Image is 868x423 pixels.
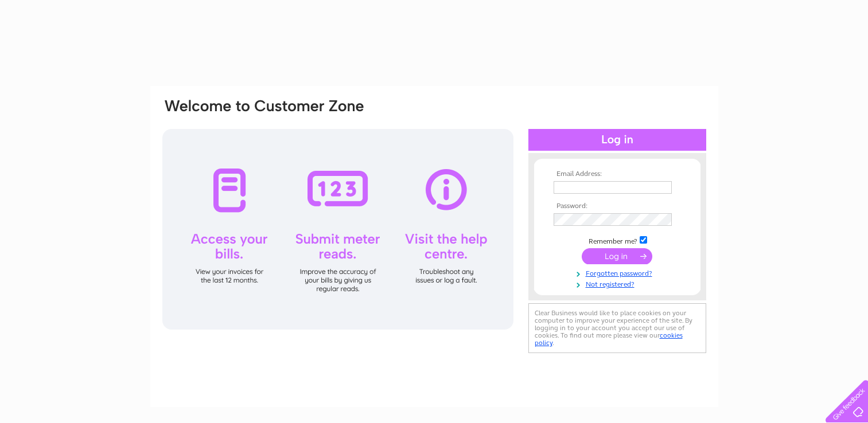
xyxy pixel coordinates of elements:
a: Not registered? [554,278,684,289]
div: Clear Business would like to place cookies on your computer to improve your experience of the sit... [528,303,706,353]
th: Password: [551,202,684,210]
td: Remember me? [551,234,684,246]
input: Submit [582,248,652,264]
a: cookies policy [535,331,683,347]
th: Email Address: [551,170,684,178]
a: Forgotten password? [554,267,684,278]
